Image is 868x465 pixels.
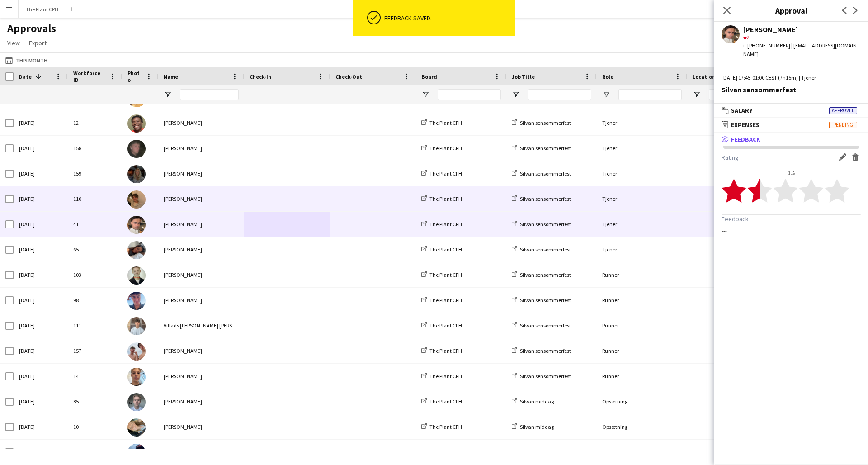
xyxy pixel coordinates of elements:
div: Tjener [597,212,687,237]
span: Export [29,39,47,47]
div: 159 [68,161,122,186]
a: Silvan sensommerfest [512,170,571,177]
div: Runner [597,338,687,363]
span: Date [19,73,32,80]
img: Amber Hansen [127,418,146,437]
input: Board Filter Input [438,89,501,100]
img: Fidel Nweke [127,114,146,133]
button: Open Filter Menu [602,90,610,99]
div: 98 [68,288,122,313]
div: [PERSON_NAME] [158,364,244,389]
input: Role Filter Input [618,89,682,100]
img: Jonathan Westphal [127,216,146,234]
div: [DATE] [14,161,68,186]
span: Pending [829,122,857,128]
div: Tjener [597,161,687,186]
img: Villads Lindhardt Hasselberg [127,317,146,335]
div: [DATE] [14,186,68,211]
div: 1.5 [722,170,861,176]
span: The Plant CPH [429,271,462,278]
div: 65 [68,237,122,262]
a: The Plant CPH [421,271,462,278]
span: The Plant CPH [429,347,462,354]
div: t. [PHONE_NUMBER] | [EMAIL_ADDRESS][DOMAIN_NAME] [743,42,861,58]
div: [PERSON_NAME] [158,161,244,186]
div: Feedback saved. [384,14,512,22]
div: [PERSON_NAME] [158,414,244,439]
div: Opsætning [597,440,687,465]
div: Tjener [597,136,687,161]
a: Silvan sensommerfest [512,119,571,126]
a: Silvan sensommerfest [512,271,571,278]
a: The Plant CPH [421,423,462,430]
span: Silvan sensommerfest [520,145,571,152]
span: Board [421,73,437,80]
div: [PERSON_NAME] [158,338,244,363]
span: Silvan sensommerfest [520,119,571,126]
div: 141 [68,364,122,389]
a: The Plant CPH [421,145,462,152]
span: Silvan middag [520,398,554,405]
div: [DATE] [14,440,68,465]
div: [PERSON_NAME] [158,440,244,465]
a: The Plant CPH [421,449,462,456]
span: Salary [731,106,753,114]
span: Silvan sensommerfest [520,170,571,177]
div: 158 [68,136,122,161]
a: The Plant CPH [421,221,462,228]
a: Silvan sensommerfest [512,347,571,354]
a: Silvan sensommerfest [512,145,571,152]
img: Lucas Carlsen [127,393,146,411]
div: [DATE] [14,389,68,414]
a: The Plant CPH [421,170,462,177]
input: Location Filter Input [709,89,772,100]
div: Villads [PERSON_NAME] [PERSON_NAME] [158,313,244,338]
h3: Approval [714,5,868,16]
button: The Plant CPH [19,0,66,18]
img: Frederik Juul [127,140,146,158]
img: Asta Olsen [127,241,146,259]
span: Job Title [512,73,535,80]
div: [DATE] [14,110,68,135]
span: Approved [829,107,857,114]
span: Location [693,73,715,80]
div: Runner [597,262,687,287]
span: Silvan sensommerfest [520,373,571,380]
span: The Plant CPH [429,246,462,253]
a: Silvan sensommerfest [512,322,571,329]
div: Opsætning [597,389,687,414]
div: 157 [68,338,122,363]
a: Silvan sensommerfest [512,297,571,304]
span: Workforce ID [73,70,106,83]
button: Open Filter Menu [512,90,520,99]
div: Runner [597,364,687,389]
h3: Rating [722,153,861,162]
img: Otto Fougt [127,266,146,285]
div: --- [722,228,727,234]
a: The Plant CPH [421,195,462,202]
span: The Plant CPH [429,145,462,152]
a: The Plant CPH [421,398,462,405]
a: Silvan middag [512,423,554,430]
span: Silvan middag [520,449,554,456]
div: 12 [68,110,122,135]
div: [PERSON_NAME] [158,136,244,161]
input: Job Title Filter Input [528,89,591,100]
div: [DATE] [14,136,68,161]
div: 2 [743,33,861,42]
div: 10 [68,414,122,439]
div: 41 [68,212,122,237]
span: The Plant CPH [429,322,462,329]
div: [DATE] [14,288,68,313]
img: Bertram Rothoff Christiansen [127,368,146,386]
a: The Plant CPH [421,347,462,354]
div: [PERSON_NAME] [158,186,244,211]
div: 110 [68,186,122,211]
div: 109 [68,440,122,465]
img: Jeppe Ihlemann [127,190,146,209]
div: [PERSON_NAME] [158,237,244,262]
a: The Plant CPH [421,373,462,380]
span: Silvan sensommerfest [520,347,571,354]
span: The Plant CPH [429,221,462,228]
div: Runner [597,288,687,313]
